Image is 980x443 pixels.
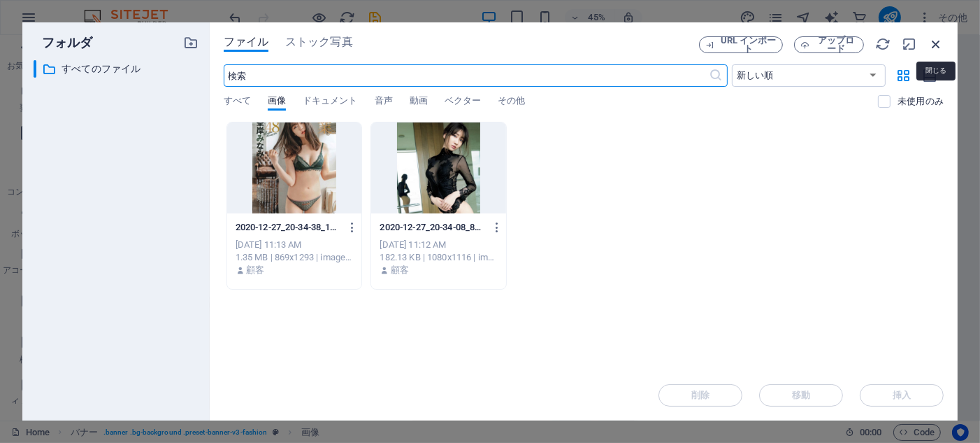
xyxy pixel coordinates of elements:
div: ​ [34,60,36,78]
div: [DATE] 11:12 AM [380,239,498,251]
button: URL インポート [699,36,783,53]
input: 検索 [224,64,709,87]
span: ストック写真 [285,34,353,50]
span: 画像 [268,92,286,112]
span: すべて [224,92,251,112]
p: ウェブサイトで使用されていないファイルのみが表示されます。このセッション中に追加されたファイルも表示できます。更新するには、保存してリロードしてください。 [898,95,944,108]
i: 新規フォルダを作成 [183,35,199,50]
button: アップロード [794,36,864,53]
span: 音声 [375,92,393,112]
span: URL インポート [720,36,777,53]
span: その他 [498,92,525,112]
p: 2020-12-27_20-34-08_8902022-12-25T22_27_04.239-g4TrIsrZbT7WFFGfz_a_5A.png [380,221,484,234]
p: 顧客 [246,264,264,276]
span: ベクター [445,92,481,112]
p: フォルダ [34,34,93,52]
div: 1.35 MB | 869x1293 | image/png [236,251,354,264]
p: すべてのファイル [62,61,173,77]
span: ファイル [224,34,268,50]
span: アップロード [815,36,858,53]
span: 動画 [410,92,428,112]
p: 顧客 [391,264,409,276]
span: 要素を追加 [375,61,435,80]
div: [DATE] 11:13 AM [236,239,354,251]
span: ドキュメント [303,92,358,112]
div: 182.13 KB | 1080x1116 | image/jpeg [380,251,498,264]
p: 2020-12-27_20-34-38_128-NUVAdoOZvqeYY12zujsEgg.png [236,221,340,234]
